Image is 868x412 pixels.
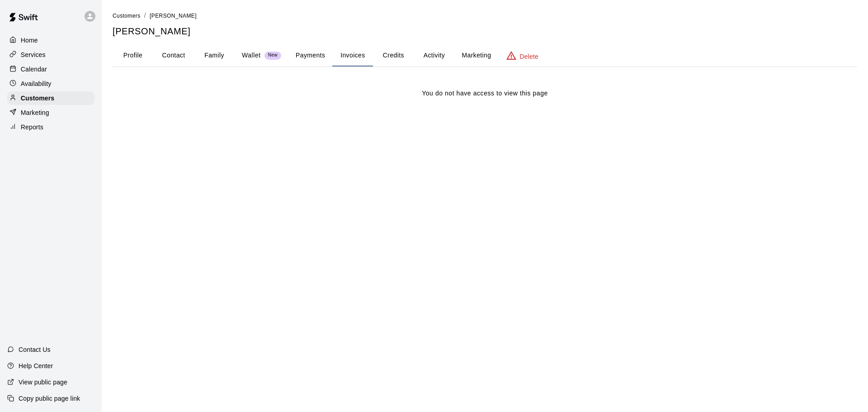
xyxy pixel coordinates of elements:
a: Calendar [7,62,94,76]
a: Home [7,33,94,47]
button: Family [194,45,235,66]
button: Profile [113,45,153,66]
button: Payments [288,45,332,66]
button: Activity [414,45,454,66]
span: New [264,52,281,58]
button: Invoices [332,45,373,66]
p: Availability [21,79,52,88]
p: View public page [19,378,67,387]
button: Credits [373,45,414,66]
p: Reports [21,123,43,132]
p: Services [21,50,46,59]
h5: [PERSON_NAME] [113,25,857,38]
nav: breadcrumb [113,11,857,21]
p: Calendar [21,65,47,74]
a: Availability [7,77,94,90]
button: Contact [153,45,194,66]
a: Reports [7,120,94,134]
li: / [144,11,146,20]
div: basic tabs example [113,45,857,66]
span: [PERSON_NAME] [150,13,197,19]
p: You do not have access to view this page [422,89,548,98]
a: Services [7,48,94,62]
p: Delete [520,52,538,61]
p: Help Center [19,361,53,370]
a: Marketing [7,106,94,119]
span: Customers [113,13,141,19]
p: Contact Us [19,345,51,354]
p: Customers [21,94,54,103]
button: Marketing [454,45,498,66]
a: Customers [113,12,141,19]
p: Wallet [242,51,261,60]
p: Marketing [21,108,49,117]
p: Home [21,36,38,45]
a: Customers [7,91,94,105]
p: Copy public page link [19,394,80,403]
